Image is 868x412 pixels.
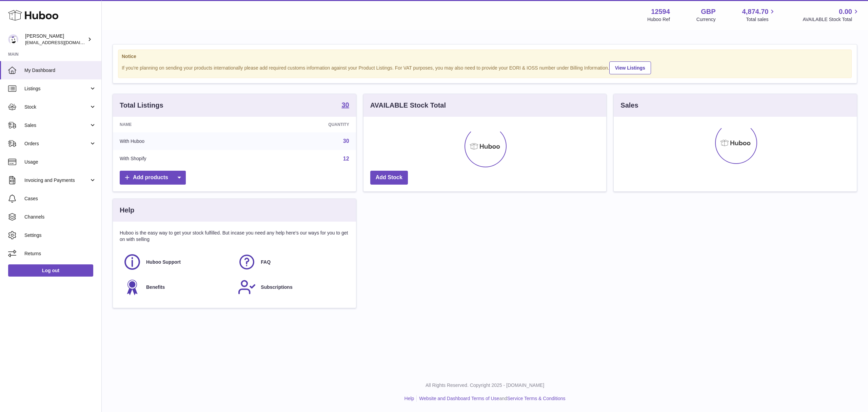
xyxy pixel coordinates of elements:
span: 4,874.70 [742,7,769,16]
a: 12 [343,156,349,162]
h3: Sales [620,101,638,110]
span: My Dashboard [24,67,96,74]
a: Add Stock [370,171,408,185]
h3: Help [120,206,134,215]
h3: AVAILABLE Stock Total [370,101,446,110]
th: Quantity [244,117,356,132]
div: Currency [696,16,716,23]
span: Cases [24,195,96,202]
a: 0.00 AVAILABLE Stock Total [803,7,860,23]
a: Log out [8,264,93,277]
p: Huboo is the easy way to get your stock fulfilled. But incase you need any help here's our ways f... [120,230,349,243]
td: With Huboo [113,132,244,150]
span: Benefits [146,284,165,291]
span: Orders [24,141,89,147]
div: [PERSON_NAME] [25,33,86,46]
a: Add products [120,171,186,185]
span: Channels [24,214,96,220]
span: Subscriptions [261,284,292,291]
a: 30 [341,101,349,110]
span: Invoicing and Payments [24,177,89,184]
span: Settings [24,232,96,239]
a: Huboo Support [123,253,231,271]
span: FAQ [261,259,271,265]
span: Sales [24,122,89,129]
span: Total sales [746,16,776,23]
p: All Rights Reserved. Copyright 2025 - [DOMAIN_NAME] [107,382,863,389]
a: Benefits [123,278,231,296]
h3: Total Listings [120,101,163,110]
a: Website and Dashboard Terms of Use [419,396,499,401]
a: 4,874.70 Total sales [742,7,776,23]
strong: 12594 [651,7,670,16]
a: Subscriptions [238,278,346,296]
a: Service Terms & Conditions [507,396,566,401]
strong: GBP [701,7,715,16]
span: Usage [24,159,96,165]
span: [EMAIL_ADDRESS][DOMAIN_NAME] [25,40,100,45]
span: AVAILABLE Stock Total [803,16,860,23]
a: View Listings [609,61,651,74]
li: and [417,395,565,402]
a: 30 [343,138,349,144]
img: internalAdmin-12594@internal.huboo.com [8,34,18,44]
span: 0.00 [839,7,852,16]
div: Huboo Ref [647,16,670,23]
strong: 30 [341,101,349,108]
span: Returns [24,250,96,257]
th: Name [113,117,244,132]
a: FAQ [238,253,346,271]
td: With Shopify [113,150,244,168]
strong: Notice [122,53,848,60]
div: If you're planning on sending your products internationally please add required customs informati... [122,60,848,74]
span: Huboo Support [146,259,181,265]
a: Help [405,396,414,401]
span: Stock [24,104,89,110]
span: Listings [24,86,89,92]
